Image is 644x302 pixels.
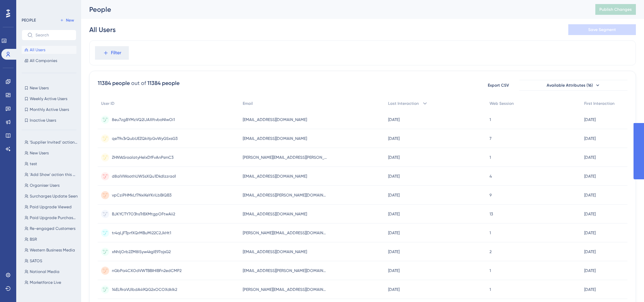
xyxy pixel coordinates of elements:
time: [DATE] [388,249,400,254]
span: 1 [490,230,491,236]
span: BSR [30,237,37,242]
span: 14ELRraVUlbdA49QG2xOCOXdkIk2 [112,287,177,292]
span: [PERSON_NAME][EMAIL_ADDRESS][PERSON_NAME][DOMAIN_NAME] [243,155,327,160]
button: Marketforce Live [22,278,80,286]
span: tr4qLjFTprfXQrMBuMi22C2JkHt1 [112,230,171,236]
span: vpCziPHMkLf7NxiKeYKriLbBIQB3 [112,192,171,198]
button: test [22,160,80,168]
span: 1 [490,117,491,122]
span: Surcharges Update Seen [30,193,78,199]
input: Search [35,33,71,37]
span: Western Business Media [30,247,75,253]
time: [DATE] [584,117,596,122]
span: 2 [490,249,492,254]
span: Paid Upgrade Purchased [30,215,78,220]
time: [DATE] [388,231,400,235]
time: [DATE] [388,117,400,122]
time: [DATE] [388,212,400,216]
span: User ID [101,101,115,106]
time: [DATE] [388,287,400,292]
time: [DATE] [388,136,400,141]
time: [DATE] [388,193,400,198]
button: Filter [95,46,129,60]
span: [EMAIL_ADDRESS][DOMAIN_NAME] [243,174,307,179]
button: Western Business Media [22,246,80,254]
time: [DATE] [584,268,596,273]
span: All Users [30,47,45,53]
span: xNhIjOrb2ZM8ISyw4kglE97ojsG2 [112,249,171,254]
span: 1 [490,287,491,292]
button: Save Segment [568,24,636,35]
time: [DATE] [584,212,596,216]
time: [DATE] [584,174,596,179]
span: New Users [30,85,49,91]
time: [DATE] [584,193,596,198]
button: BSR [22,235,80,243]
span: New Users [30,150,49,156]
button: Re-engaged Customers [22,224,80,233]
span: Inactive Users [30,118,56,123]
span: [EMAIL_ADDRESS][PERSON_NAME][DOMAIN_NAME] [243,268,327,273]
span: [EMAIL_ADDRESS][DOMAIN_NAME] [243,136,307,141]
time: [DATE] [584,231,596,235]
button: 'Supplier Invited' action this week [22,138,80,146]
iframe: UserGuiding AI Assistant Launcher [616,275,636,296]
span: Last Interaction [388,101,419,106]
div: All Users [89,25,116,34]
span: 8eu7zgBYMzVQ2lJAXftvboNIwOi1 [112,117,175,122]
button: Export CSV [481,80,515,91]
button: Publish Changes [595,4,636,15]
span: Re-engaged Customers [30,226,75,231]
button: National Media [22,268,80,276]
span: Monthly Active Users [30,107,69,112]
span: Publish Changes [599,7,632,12]
button: Monthly Active Users [22,105,76,114]
button: Paid Upgrade Viewed [22,203,80,211]
span: [EMAIL_ADDRESS][DOMAIN_NAME] [243,211,307,217]
span: First Interaction [584,101,615,106]
span: ZHNVsSroalatyHelxDfFvAnPsmC3 [112,155,173,160]
span: [EMAIL_ADDRESS][DOMAIN_NAME] [243,249,307,254]
span: Marketforce Live [30,280,61,285]
time: [DATE] [388,155,400,160]
time: [DATE] [584,155,596,160]
button: New [57,16,76,24]
button: New Users [22,149,80,157]
span: [EMAIL_ADDRESS][PERSON_NAME][DOMAIN_NAME] [243,192,327,198]
span: BJKYCTY7O3hsTrBXMtgpOFtwAii2 [112,211,175,217]
button: All Companies [22,57,76,65]
button: SATOS [22,257,80,265]
span: New [66,18,74,23]
time: [DATE] [584,136,596,141]
span: Filter [111,49,121,57]
span: Paid Upgrade Viewed [30,204,72,210]
span: 1 [490,155,491,160]
span: [PERSON_NAME][EMAIL_ADDRESS][DOMAIN_NAME] [243,230,327,236]
span: test [30,161,37,167]
div: People [89,5,578,14]
button: New Users [22,84,76,92]
span: 4 [490,174,492,179]
span: 7 [490,136,492,141]
span: 'Add Show' action this week [30,172,78,177]
span: SATOS [30,258,42,264]
span: Web Session [490,101,514,106]
div: 11384 people [98,79,130,87]
span: All Companies [30,58,57,63]
time: [DATE] [584,249,596,254]
span: Weekly Active Users [30,96,67,101]
span: 9 [490,192,492,198]
button: Available Attributes (16) [519,80,627,91]
span: nGbPa4CXOdVWTBBIHlBFn2edCMP2 [112,268,182,273]
button: 'Add Show' action this week [22,171,80,179]
div: out of [131,79,146,87]
span: Available Attributes (16) [547,83,593,88]
button: Weekly Active Users [22,95,76,103]
span: 1 [490,268,491,273]
span: d8alVWoothUWSsXQu1Dkdlzzrao1 [112,174,176,179]
span: Export CSV [488,83,509,88]
div: 11384 people [147,79,180,87]
time: [DATE] [388,174,400,179]
button: Inactive Users [22,116,76,124]
span: qeT9v3rQubUEZQkifpGvWyGSxsG3 [112,136,177,141]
